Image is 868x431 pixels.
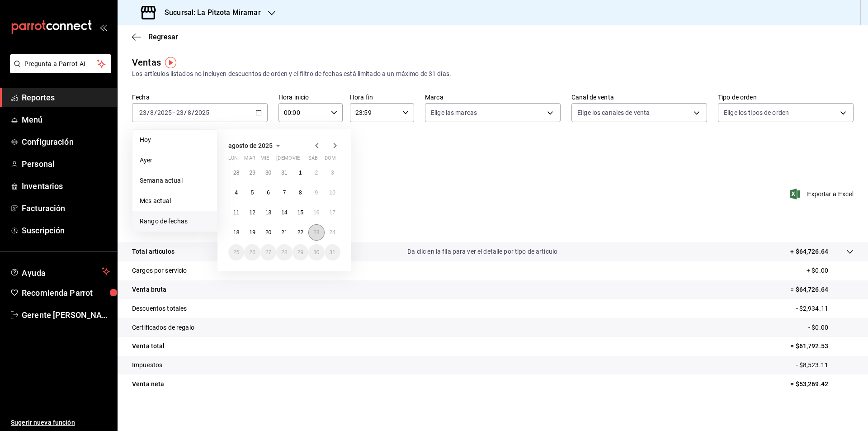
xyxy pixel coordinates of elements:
button: 15 de agosto de 2025 [292,204,308,221]
abbr: jueves [276,155,330,165]
button: 12 de agosto de 2025 [244,204,260,221]
button: 28 de julio de 2025 [228,165,244,181]
abbr: miércoles [260,155,269,165]
abbr: 31 de agosto de 2025 [330,249,335,256]
button: Regresar [132,33,178,41]
abbr: 29 de julio de 2025 [249,170,255,176]
abbr: 17 de agosto de 2025 [330,209,335,216]
p: Total artículos [132,247,175,256]
button: 9 de agosto de 2025 [308,185,324,201]
span: Semana actual [140,176,210,185]
abbr: 13 de agosto de 2025 [265,209,271,216]
input: -- [187,109,192,116]
abbr: 18 de agosto de 2025 [233,229,239,236]
p: - $8,523.11 [796,360,854,370]
button: 5 de agosto de 2025 [244,185,260,201]
span: Ayuda [22,266,98,277]
button: agosto de 2025 [228,140,283,151]
button: 13 de agosto de 2025 [260,204,276,221]
abbr: 30 de agosto de 2025 [313,249,319,256]
button: 19 de agosto de 2025 [244,224,260,241]
button: 30 de agosto de 2025 [308,244,324,260]
button: 14 de agosto de 2025 [276,204,292,221]
span: Inventarios [22,180,110,192]
button: 21 de agosto de 2025 [276,224,292,241]
p: - $2,934.11 [796,304,854,313]
span: Elige los canales de venta [577,108,650,117]
p: = $53,269.42 [790,379,854,389]
abbr: 1 de agosto de 2025 [299,170,302,176]
abbr: 3 de agosto de 2025 [331,170,334,176]
p: Resumen [132,221,854,232]
abbr: 15 de agosto de 2025 [297,209,303,216]
span: Mes actual [140,196,210,206]
span: Hoy [140,135,210,145]
button: open_drawer_menu [99,24,107,31]
p: Da clic en la fila para ver el detalle por tipo de artículo [407,247,557,256]
p: Venta bruta [132,285,166,294]
button: 17 de agosto de 2025 [325,204,340,221]
button: Exportar a Excel [792,189,854,199]
button: 3 de agosto de 2025 [325,165,340,181]
abbr: 14 de agosto de 2025 [281,209,287,216]
abbr: 31 de julio de 2025 [281,170,287,176]
div: Los artículos listados no incluyen descuentos de orden y el filtro de fechas está limitado a un m... [132,69,854,79]
p: Certificados de regalo [132,323,194,332]
button: 27 de agosto de 2025 [260,244,276,260]
input: -- [150,109,154,116]
button: 18 de agosto de 2025 [228,224,244,241]
span: Sugerir nueva función [11,418,110,427]
abbr: 8 de agosto de 2025 [299,189,302,196]
button: 10 de agosto de 2025 [325,185,340,201]
p: Venta neta [132,379,164,389]
button: 24 de agosto de 2025 [325,224,340,241]
abbr: 29 de agosto de 2025 [297,249,303,256]
span: Regresar [148,33,178,41]
span: Recomienda Parrot [22,287,110,299]
p: = $64,726.64 [790,285,854,294]
input: -- [176,109,184,116]
span: Elige los tipos de orden [724,108,789,117]
span: Elige las marcas [431,108,477,117]
span: agosto de 2025 [228,142,273,149]
span: - [173,109,175,116]
abbr: 25 de agosto de 2025 [233,249,239,256]
span: Rango de fechas [140,217,210,226]
abbr: martes [244,155,255,165]
abbr: 28 de julio de 2025 [233,170,239,176]
label: Canal de venta [571,94,707,100]
abbr: 7 de agosto de 2025 [283,189,286,196]
label: Fecha [132,94,268,100]
abbr: 9 de agosto de 2025 [315,189,318,196]
button: 31 de agosto de 2025 [325,244,340,260]
abbr: lunes [228,155,238,165]
abbr: 6 de agosto de 2025 [267,189,270,196]
abbr: 30 de julio de 2025 [265,170,271,176]
button: 26 de agosto de 2025 [244,244,260,260]
span: Personal [22,158,110,170]
abbr: 10 de agosto de 2025 [330,189,335,196]
span: / [154,109,157,116]
abbr: 4 de agosto de 2025 [235,189,238,196]
span: Suscripción [22,224,110,237]
abbr: 16 de agosto de 2025 [313,209,319,216]
button: 28 de agosto de 2025 [276,244,292,260]
button: 4 de agosto de 2025 [228,185,244,201]
span: Facturación [22,202,110,214]
p: - $0.00 [808,323,854,332]
abbr: 5 de agosto de 2025 [251,189,254,196]
abbr: 19 de agosto de 2025 [249,229,255,236]
button: 29 de agosto de 2025 [292,244,308,260]
abbr: 22 de agosto de 2025 [297,229,303,236]
a: Pregunta a Parrot AI [6,66,111,75]
input: ---- [157,109,172,116]
span: / [147,109,150,116]
input: -- [139,109,147,116]
button: 1 de agosto de 2025 [292,165,308,181]
p: Cargos por servicio [132,266,187,275]
abbr: 21 de agosto de 2025 [281,229,287,236]
input: ---- [194,109,210,116]
button: Tooltip marker [165,57,176,68]
p: + $64,726.64 [790,247,828,256]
